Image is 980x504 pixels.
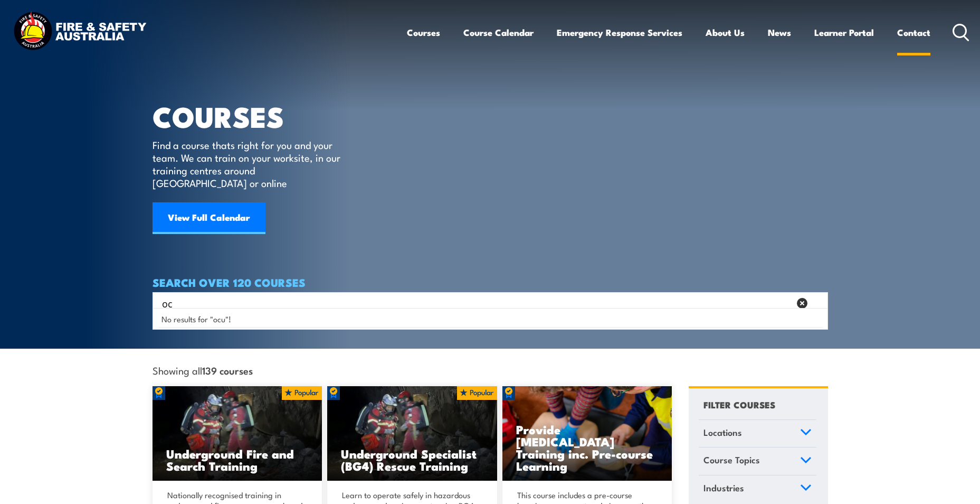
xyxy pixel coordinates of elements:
a: Provide [MEDICAL_DATA] Training inc. Pre-course Learning [502,386,672,481]
h3: Provide [MEDICAL_DATA] Training inc. Pre-course Learning [516,423,659,472]
a: View Full Calendar [153,202,265,234]
h4: SEARCH OVER 120 COURSES [153,276,828,288]
img: Underground mine rescue [327,386,497,481]
a: Course Topics [699,447,816,475]
a: Industries [699,475,816,503]
span: Locations [703,425,742,440]
a: Underground Fire and Search Training [153,386,322,481]
a: About Us [706,18,745,46]
h3: Underground Fire and Search Training [166,447,309,472]
p: Find a course thats right for you and your team. We can train on your worksite, in our training c... [153,138,345,189]
a: Contact [897,18,930,46]
a: Course Calendar [463,18,534,46]
span: Industries [703,481,744,495]
a: Locations [699,420,816,447]
a: Courses [407,18,440,46]
h3: Underground Specialist (BG4) Rescue Training [341,447,483,472]
a: News [768,18,791,46]
span: Course Topics [703,453,760,467]
img: Underground mine rescue [153,386,322,481]
strong: 139 courses [202,363,253,377]
a: Underground Specialist (BG4) Rescue Training [327,386,497,481]
span: Showing all [153,365,253,376]
input: Search input [162,295,790,311]
button: Search magnifier button [810,296,824,311]
h4: FILTER COURSES [703,397,775,412]
form: Search form [164,296,792,311]
a: Emergency Response Services [557,18,682,46]
a: Learner Portal [814,18,874,46]
h1: COURSES [153,104,356,128]
span: No results for "ocu"! [161,314,231,324]
img: Low Voltage Rescue and Provide CPR [502,386,672,481]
